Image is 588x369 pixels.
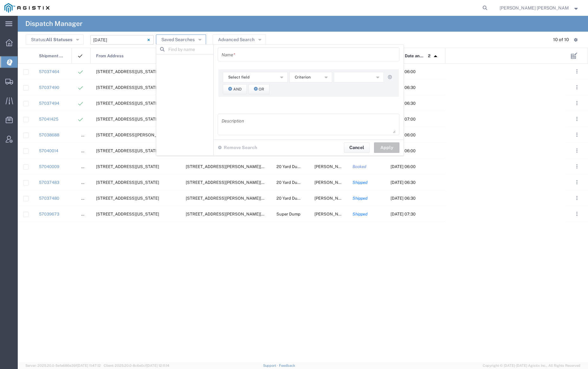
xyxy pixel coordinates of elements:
span: Marco Martinez [314,164,349,169]
span: Super Dump [276,212,300,216]
span: [DATE] 12:11:14 [146,364,169,367]
span: Antione Terrell [314,196,349,201]
span: Kayte Bray Dogali [500,4,569,11]
button: Select field [223,72,288,83]
button: ... [572,115,581,123]
span: 3600 Adobe Rd, Petaluma, California, 94954, United States [96,180,159,185]
span: 901 Bailey Rd, Pittsburg, California, 94565, United States [186,196,283,201]
h4: Dispatch Manager [25,16,82,32]
a: 57037490 [39,85,59,90]
button: Criterion [289,72,332,83]
a: 57037483 [39,180,59,185]
input: Find by name [165,45,226,54]
span: Or [259,86,264,92]
button: ... [572,67,581,76]
img: arrow-dropup.svg [430,51,441,61]
a: 57041425 [39,117,58,122]
span: All Statuses [46,37,72,42]
span: 4801 Oakport St, Oakland, California, 94601, United States [96,164,159,169]
span: 3600 Adobe Rd, Petaluma, California, 94954, United States [96,196,159,201]
span: 20 Yard Dump Truck [276,180,315,185]
span: 10/07/2025, 06:00 [391,164,416,169]
span: 901 Bailey Rd, Pittsburg, California, 94565, United States [186,180,283,185]
span: 3600 Adobe Rd, Petaluma, California, 94954, United States [96,85,159,90]
span: . . . [576,84,578,91]
span: [DATE] 11:47:12 [77,364,101,367]
span: Pickup Date and Time [391,48,426,64]
span: . . . [576,194,578,202]
button: Or [249,84,270,94]
button: ... [572,162,581,171]
span: Server: 2025.20.0-5efa686e39f [25,364,101,367]
span: Otha Liggins [314,180,349,185]
span: And [233,86,242,92]
button: ... [572,194,581,203]
a: 57039673 [39,212,59,216]
span: 3600 Adobe Rd, Petaluma, California, 94954, United States [96,101,159,106]
div: 10 of 10 [553,36,569,43]
span: Shipped [352,196,368,201]
button: ... [572,83,581,92]
span: 7525 CA-116, Forestville, California, 95436, United States [96,117,159,122]
span: . . . [576,163,578,170]
button: Cancel [344,142,370,153]
span: . . . [576,147,578,154]
span: 10/07/2025, 07:30 [391,212,416,216]
span: 4801 Oakport St, Oakland, California, 94601, United States [96,148,159,153]
a: 57038688 [39,133,59,137]
span: Shipment No. [39,48,65,64]
span: . . . [576,131,578,139]
span: Booked [352,164,366,169]
a: 57040014 [39,148,58,153]
span: Criterion [295,74,311,80]
span: . . . [576,178,578,186]
span: Shipped [352,212,368,216]
span: 10/07/2025, 06:30 [391,180,416,185]
span: . . . [576,210,578,218]
button: Advanced Search [213,34,266,45]
button: ... [572,210,581,218]
a: Feedback [279,364,295,367]
span: 20 Yard Dump Truck [276,196,315,201]
button: Status:All Statuses [26,34,84,45]
span: 480 Amador St Pier 92, San Francisco, California, 94124, United States [96,133,193,137]
span: Select field [228,74,249,80]
span: 20 Yard Dump Truck [276,164,315,169]
span: 10/07/2025, 06:30 [391,196,416,201]
span: 1601 Dixon Landing Rd, Milpitas, California, 95035, United States [186,164,283,169]
button: And [223,84,247,94]
span: . . . [576,115,578,123]
button: Saved Searches [156,34,206,45]
span: Client: 2025.20.0-8c6e0cf [104,364,169,367]
a: 57037494 [39,101,59,106]
span: 308 Stockton Ave, San Jose, California, 95126, United States [96,69,159,74]
span: Shipped [352,180,368,185]
a: Support [263,364,279,367]
button: [PERSON_NAME] [PERSON_NAME] [499,4,579,12]
span: From Address [96,48,124,64]
span: 2 [428,48,430,64]
span: Luis Cervantes [314,212,349,216]
span: . . . [576,68,578,75]
img: icon [77,53,83,59]
span: . . . [576,99,578,107]
button: ... [572,178,581,187]
span: 3500 Petaluma Hill Rd, Santa Rosa, California, United States [186,212,283,216]
button: ... [572,130,581,139]
button: ... [572,99,581,108]
span: Copyright © [DATE]-[DATE] Agistix Inc., All Rights Reserved [483,363,580,368]
a: 57040009 [39,164,59,169]
img: logo [4,3,49,13]
span: 3600 Adobe Rd, Petaluma, California, 94954, United States [96,212,159,216]
button: ... [572,146,581,155]
a: 57037464 [39,69,59,74]
a: 57037480 [39,196,59,201]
